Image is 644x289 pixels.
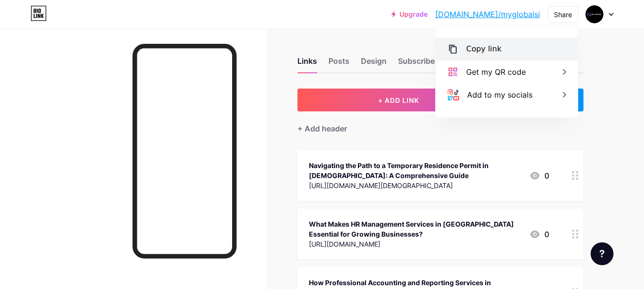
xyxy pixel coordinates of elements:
[435,9,540,20] a: [DOMAIN_NAME]/myglobalsi
[391,10,428,18] a: Upgrade
[309,180,521,190] div: [URL][DOMAIN_NAME][DEMOGRAPHIC_DATA]
[361,55,387,72] div: Design
[378,96,419,104] span: + ADD LINK
[309,160,521,180] div: Navigating the Path to a Temporary Residence Permit in [DEMOGRAPHIC_DATA]: A Comprehensive Guide
[309,239,521,249] div: [URL][DOMAIN_NAME]
[297,55,317,72] div: Links
[467,89,532,100] div: Add to my socials
[529,229,549,240] div: 0
[297,123,347,134] div: + Add header
[585,5,603,23] img: myglobalsi
[554,10,572,20] div: Share
[328,55,349,72] div: Posts
[398,55,455,72] div: Subscribers
[309,219,521,239] div: What Makes HR Management Services in [GEOGRAPHIC_DATA] Essential for Growing Businesses?
[297,89,500,111] button: + ADD LINK
[529,170,549,181] div: 0
[466,66,526,78] div: Get my QR code
[466,43,501,55] div: Copy link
